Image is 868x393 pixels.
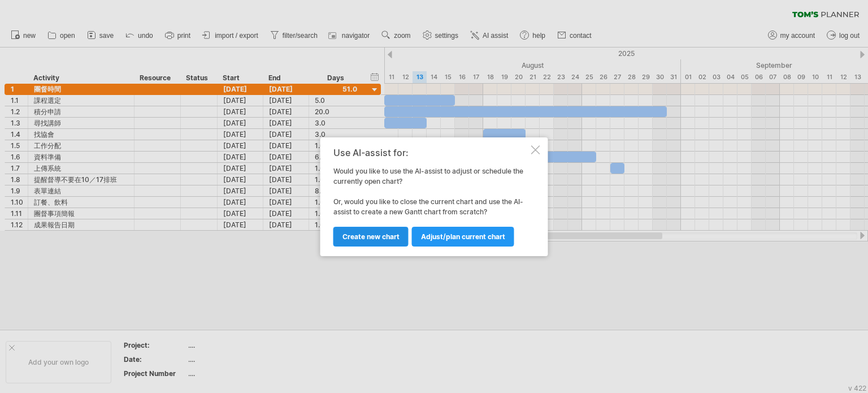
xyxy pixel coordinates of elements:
div: Use AI-assist for: [333,148,529,158]
a: Adjust/plan current chart [412,227,514,247]
span: Adjust/plan current chart [421,232,505,241]
div: Would you like to use the AI-assist to adjust or schedule the currently open chart? Or, would you... [333,148,529,246]
span: Create new chart [342,232,400,241]
a: Create new chart [333,227,409,247]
